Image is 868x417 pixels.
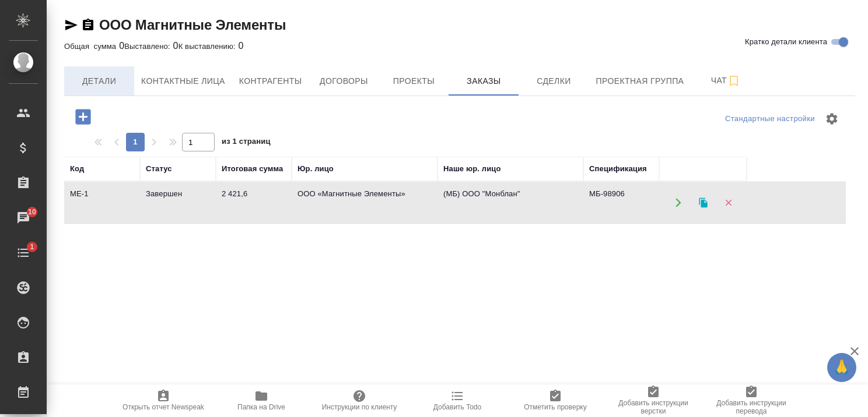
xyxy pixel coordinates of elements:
button: Добавить Todo [408,384,506,417]
span: Добавить инструкции верстки [611,399,695,415]
div: Итоговая сумма [222,163,283,175]
span: Добавить инструкции перевода [709,399,793,415]
button: Скопировать ссылку для ЯМессенджера [64,18,78,32]
td: ООО «Магнитные Элементы» [292,182,437,223]
div: Код [70,163,84,175]
div: Наше юр. лицо [443,163,501,175]
p: Общая сумма [64,42,119,51]
div: 0 0 0 [64,39,855,53]
button: 🙏 [827,353,856,382]
button: Папка на Drive [212,384,310,417]
button: Скопировать ссылку [81,18,95,32]
span: Заказы [456,74,512,89]
button: Отметить проверку [506,384,604,417]
button: Клонировать [691,190,715,214]
div: Юр. лицо [297,163,334,175]
span: Кратко детали клиента [745,36,827,48]
a: ООО Магнитные Элементы [99,17,286,33]
div: split button [722,110,818,128]
td: ME-1 [64,182,140,223]
td: (МБ) ООО "Монблан" [437,182,583,223]
span: из 1 страниц [222,135,271,151]
button: Удалить [716,190,740,214]
span: Отметить проверку [524,403,586,411]
button: Добавить инструкции перевода [702,384,800,417]
span: Контактные лица [141,74,225,89]
div: Статус [146,163,172,175]
span: Добавить Todo [433,403,481,411]
div: Спецификация [589,163,647,175]
td: 2 421,6 [216,182,292,223]
span: Детали [71,74,127,89]
button: Открыть [666,190,690,214]
span: 1 [23,241,41,253]
svg: Подписаться [727,74,741,88]
span: Чат [698,73,754,88]
td: Завершен [140,182,216,223]
span: Открыть отчет Newspeak [123,403,204,411]
span: Проекты [386,74,442,89]
span: 🙏 [832,355,852,380]
span: Настроить таблицу [818,105,846,133]
button: Инструкции по клиенту [310,384,408,417]
a: 10 [3,203,44,232]
p: Выставлено: [124,42,173,51]
span: Проектная группа [596,74,684,89]
button: Открыть отчет Newspeak [114,384,212,417]
td: МБ-98906 [583,182,659,223]
span: Контрагенты [239,74,302,89]
a: 1 [3,238,44,267]
p: К выставлению: [178,42,239,51]
span: Сделки [526,74,582,89]
span: Папка на Drive [237,403,285,411]
span: Договоры [316,74,372,89]
button: Добавить проект [67,105,99,129]
button: Добавить инструкции верстки [604,384,702,417]
span: 10 [21,206,43,218]
span: Инструкции по клиенту [322,403,397,411]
